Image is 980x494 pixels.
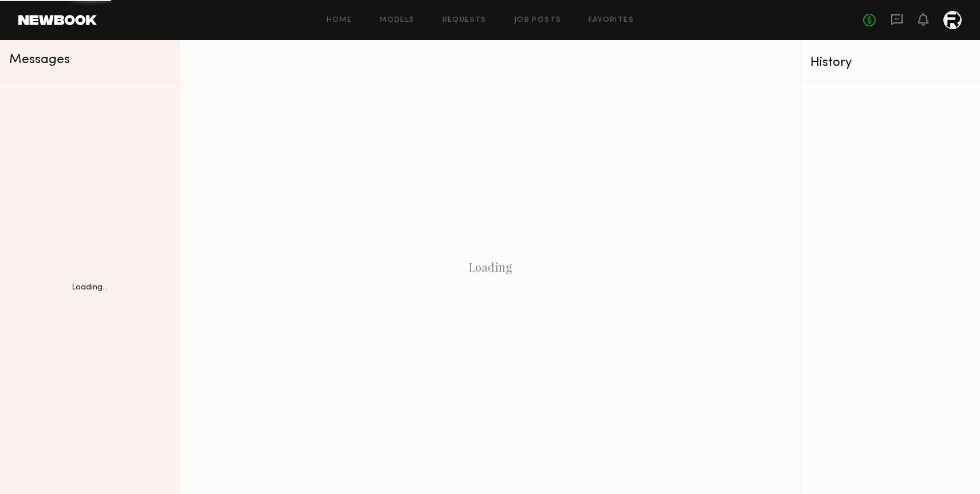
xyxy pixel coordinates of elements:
a: Home [327,17,352,24]
div: Loading... [72,284,108,292]
a: Requests [442,17,487,24]
a: Models [379,17,414,24]
a: Favorites [589,17,634,24]
span: Messages [9,53,70,66]
div: History [810,56,971,69]
a: Job Posts [514,17,562,24]
div: Loading [179,40,801,494]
